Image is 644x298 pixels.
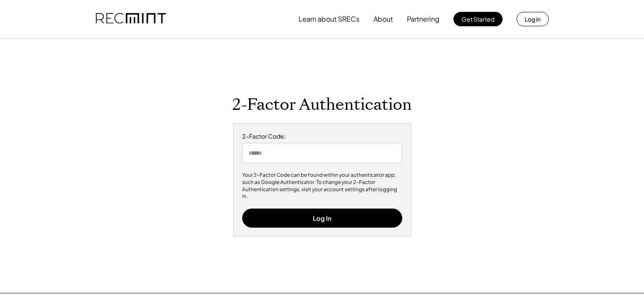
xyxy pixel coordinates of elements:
button: Partnering [407,11,439,28]
button: Log In [242,209,402,228]
button: Log in [517,12,549,26]
div: 2-Factor Code: [242,132,402,141]
div: Your 2-Factor Code can be found within your authenticator app, such as Google Authenticator. To c... [242,172,402,200]
button: Learn about SRECs [299,11,359,28]
button: Get Started [453,12,503,26]
button: About [373,11,393,28]
h1: 2-Factor Authentication [232,95,412,115]
img: recmint-logotype%403x.png [96,5,166,33]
